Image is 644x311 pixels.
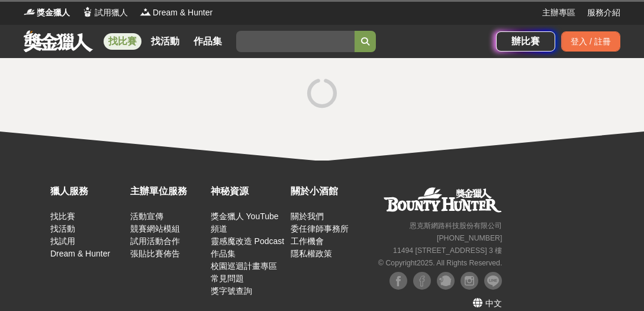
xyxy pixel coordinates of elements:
[211,261,277,271] a: 校園巡迴計畫專區
[50,224,75,233] a: 找活動
[211,274,244,283] a: 常見問題
[50,236,75,246] a: 找試用
[130,184,204,198] div: 主辦單位服務
[542,7,575,19] a: 主辦專區
[130,224,180,233] a: 競賽網站模組
[140,7,212,19] a: LogoDream & Hunter
[130,249,180,258] a: 張貼比賽佈告
[291,224,349,233] a: 委任律師事務所
[413,272,431,290] img: Facebook
[496,31,555,52] a: 辦比賽
[291,249,332,258] a: 隱私權政策
[485,299,502,308] span: 中文
[291,236,324,246] a: 工作機會
[393,246,502,255] small: 11494 [STREET_ADDRESS] 3 樓
[291,184,365,198] div: 關於小酒館
[146,33,184,50] a: 找活動
[130,211,163,221] a: 活動宣傳
[211,211,279,233] a: 獎金獵人 YouTube 頻道
[291,211,324,221] a: 關於我們
[211,184,285,198] div: 神秘資源
[82,6,94,18] img: Logo
[211,286,252,296] a: 獎字號查詢
[37,7,70,19] span: 獎金獵人
[437,234,502,242] small: [PHONE_NUMBER]
[461,272,478,290] img: Instagram
[211,249,236,258] a: 作品集
[50,184,124,198] div: 獵人服務
[82,7,128,19] a: Logo試用獵人
[24,6,36,18] img: Logo
[50,211,75,221] a: 找比賽
[140,6,152,18] img: Logo
[378,259,502,267] small: © Copyright 2025 . All Rights Reserved.
[50,249,110,258] a: Dream & Hunter
[410,222,502,230] small: 恩克斯網路科技股份有限公司
[189,33,227,50] a: 作品集
[587,7,620,19] a: 服務介紹
[484,272,502,290] img: LINE
[153,7,212,19] span: Dream & Hunter
[437,272,455,290] img: Plurk
[130,236,180,246] a: 試用活動合作
[104,33,141,50] a: 找比賽
[561,31,620,52] div: 登入 / 註冊
[24,7,70,19] a: Logo獎金獵人
[389,272,407,290] img: Facebook
[211,236,284,246] a: 靈感魔改造 Podcast
[95,7,128,19] span: 試用獵人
